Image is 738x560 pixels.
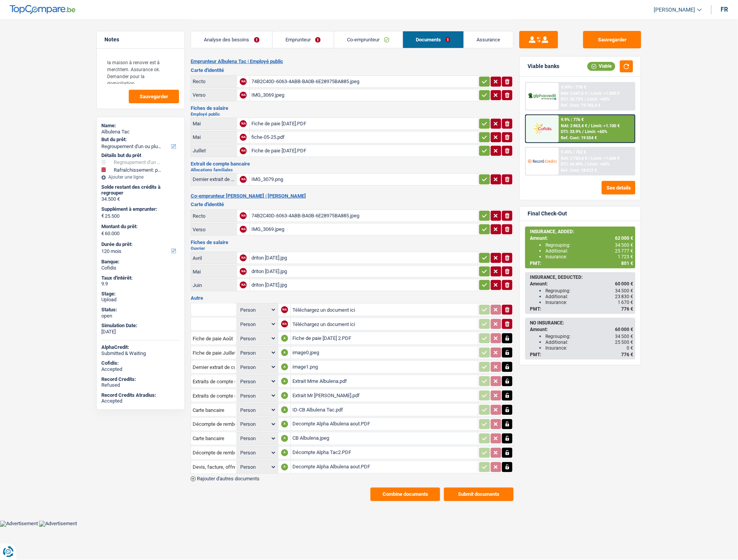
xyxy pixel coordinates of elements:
span: Limit: >1.000 € [591,91,620,96]
div: NO INSURANCE: [530,320,633,326]
div: Decompte Alpha Albulena aout.PDF [292,418,477,430]
div: Mai [193,121,235,126]
div: A [281,464,288,471]
div: Record Credits Atradius: [101,392,180,398]
span: / [589,156,590,161]
div: fr [721,6,728,13]
div: A [281,349,288,356]
div: NA [240,176,247,183]
span: [PERSON_NAME] [654,7,695,13]
h3: Autre [191,295,514,300]
div: NA [240,92,247,99]
h2: Co-emprunteur [PERSON_NAME] | [PERSON_NAME] [191,193,514,199]
div: NA [240,78,247,85]
span: Limit: <60% [585,129,608,134]
div: IMG_3079.png [251,174,477,185]
span: 34 500 € [615,242,633,248]
div: Extrait Mme Albulena.pdf [292,376,477,387]
div: driton [DATE].jpg [251,252,477,264]
div: NA [240,254,247,261]
span: DTI: 34.49% [561,162,584,167]
span: 1 670 € [618,300,633,305]
div: Dernier extrait de compte pour vos allocations familiales [193,176,235,182]
div: Albulena Tac [101,129,180,135]
div: Extrait Mr [PERSON_NAME].pdf [292,390,477,401]
span: 34 500 € [615,334,633,339]
div: Refused [101,382,180,388]
h3: Extrait de compte bancaire [191,161,514,166]
div: Regrouping: [545,242,633,248]
span: 776 € [621,306,633,312]
span: Limit: <65% [588,162,610,167]
div: Accepted [101,366,180,372]
div: IMG_3069.jpeg [251,89,477,101]
div: Amount: [530,327,633,332]
span: Limit: >1.666 € [591,156,620,161]
div: Amount: [530,236,633,241]
div: A [281,406,288,413]
span: DTI: 35.72% [561,97,584,102]
div: 9.9 [101,281,180,287]
span: Rajouter d'autres documents [197,476,260,481]
div: Additional: [545,248,633,254]
div: image1.png [292,361,477,373]
div: Viable [588,62,615,70]
div: A [281,421,288,428]
div: PMT: [530,352,633,357]
div: Ref. Cost: 19 742,4 € [561,103,601,108]
div: PMT: [530,306,633,312]
div: Viable banks [528,63,559,70]
span: NAI: 2 647,6 € [561,91,588,96]
div: driton [DATE].jpg [251,279,477,291]
div: Insurance: [545,300,633,305]
h3: Carte d'identité [191,68,514,73]
span: 776 € [621,352,633,357]
span: 1 723 € [618,254,633,260]
img: Advertisement [39,521,77,527]
img: TopCompare Logo [10,5,75,14]
div: Fiche de paie [DATE] 2.PDF [292,333,477,344]
span: NAI: 2 863,4 € [561,123,588,128]
span: € [101,230,104,237]
div: Additional: [545,294,633,299]
div: IMG_3069.jpeg [251,224,477,235]
div: A [281,335,288,342]
img: AlphaCredit [528,92,557,101]
div: Submitted & Waiting [101,350,180,357]
h2: Ouvrier [191,246,514,251]
a: Analyse des besoins [191,31,272,48]
span: 60 000 € [615,281,633,287]
div: Regrouping: [545,288,633,294]
div: Simulation Date: [101,323,180,329]
div: Ref. Cost: 18 612 € [561,168,597,173]
div: image0.jpeg [292,347,477,359]
div: NA [281,306,288,313]
img: Record Credits [528,154,557,168]
h3: Carte d'identité [191,202,514,207]
div: Record Credits: [101,376,180,382]
div: Additional: [545,340,633,345]
span: DTI: 33.9% [561,129,581,134]
span: Limit: >1.100 € [591,123,620,128]
h2: Employé public [191,112,514,116]
div: Cofidis [101,265,180,271]
div: 74B2C40D-6063-4ABB-BA0B-6E28975BA885.jpeg [251,210,477,222]
div: Insurance: [545,254,633,260]
div: Upload [101,297,180,303]
div: 9.99% | 778 € [561,85,586,90]
div: NA [240,212,247,219]
span: Limit: <65% [588,97,610,102]
button: Sauvegarder [129,90,179,103]
div: NA [240,147,247,154]
div: Recto [193,213,235,219]
label: Durée du prêt: [101,241,178,248]
div: AlphaCredit: [101,344,180,350]
div: NA [240,226,247,233]
div: Regrouping: [545,334,633,339]
div: A [281,449,288,456]
div: Décompte Alpha Tac2.PDF [292,447,477,459]
div: Stage: [101,291,180,297]
button: Submit documents [444,488,514,501]
div: Juillet [193,148,235,154]
div: A [281,364,288,370]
